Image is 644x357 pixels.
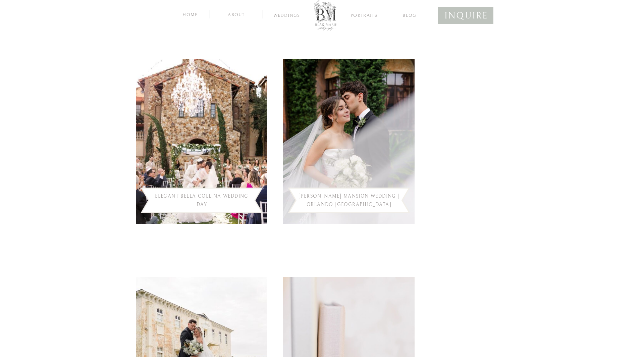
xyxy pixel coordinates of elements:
a: [PERSON_NAME] Mansion Wedding | Orlando [GEOGRAPHIC_DATA] Wedding Photographer [299,194,399,216]
img: Bride and Groom Ceremony Exit at Bella Collina Wedding [136,59,267,224]
a: Portraits [348,13,380,19]
a: blog [396,12,423,18]
a: inquire [444,8,487,21]
a: about [220,11,252,17]
a: Weddings [269,13,305,20]
a: home [181,11,199,17]
a: Elegant Bella Collina Wedding Day [155,194,249,207]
